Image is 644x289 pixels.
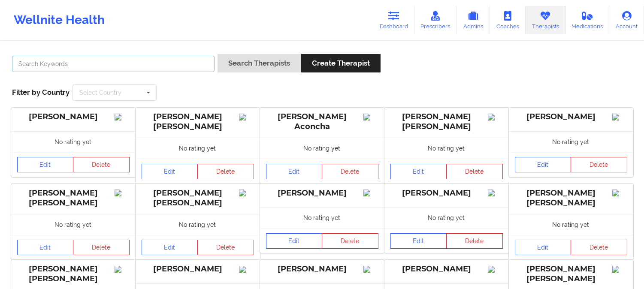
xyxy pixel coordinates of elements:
[571,240,627,255] button: Delete
[322,233,378,249] button: Delete
[612,266,627,273] img: Image%2Fplaceholer-image.png
[79,90,121,96] div: Select Country
[142,112,254,132] div: [PERSON_NAME] [PERSON_NAME]
[414,6,457,34] a: Prescribers
[142,188,254,208] div: [PERSON_NAME] [PERSON_NAME]
[301,54,381,72] button: Create Therapist
[457,6,490,34] a: Admins
[390,164,447,179] a: Edit
[384,138,509,159] div: No rating yet
[136,138,260,159] div: No rating yet
[17,157,74,172] a: Edit
[260,207,384,228] div: No rating yet
[197,164,254,179] button: Delete
[390,188,503,198] div: [PERSON_NAME]
[12,56,215,72] input: Search Keywords
[266,112,378,132] div: [PERSON_NAME] Aconcha
[239,114,254,120] img: Image%2Fplaceholer-image.png
[115,266,130,273] img: Image%2Fplaceholer-image.png
[142,240,198,255] a: Edit
[515,264,627,284] div: [PERSON_NAME] [PERSON_NAME]
[390,112,503,132] div: [PERSON_NAME] [PERSON_NAME]
[515,157,571,172] a: Edit
[136,214,260,235] div: No rating yet
[260,138,384,159] div: No rating yet
[322,164,378,179] button: Delete
[526,6,565,34] a: Therapists
[197,240,254,255] button: Delete
[115,114,130,120] img: Image%2Fplaceholer-image.png
[446,233,503,249] button: Delete
[17,188,130,208] div: [PERSON_NAME] [PERSON_NAME]
[266,264,378,274] div: [PERSON_NAME]
[565,6,610,34] a: Medications
[17,240,74,255] a: Edit
[612,114,627,120] img: Image%2Fplaceholer-image.png
[73,240,130,255] button: Delete
[363,114,378,120] img: Image%2Fplaceholer-image.png
[11,214,136,235] div: No rating yet
[384,207,509,228] div: No rating yet
[12,88,70,96] span: Filter by Country
[17,112,130,122] div: [PERSON_NAME]
[515,240,571,255] a: Edit
[142,264,254,274] div: [PERSON_NAME]
[515,112,627,122] div: [PERSON_NAME]
[490,6,526,34] a: Coaches
[390,264,503,274] div: [PERSON_NAME]
[609,6,644,34] a: Account
[488,266,503,273] img: Image%2Fplaceholer-image.png
[446,164,503,179] button: Delete
[73,157,130,172] button: Delete
[218,54,301,72] button: Search Therapists
[571,157,627,172] button: Delete
[363,190,378,196] img: Image%2Fplaceholer-image.png
[266,188,378,198] div: [PERSON_NAME]
[612,190,627,196] img: Image%2Fplaceholer-image.png
[266,233,323,249] a: Edit
[115,190,130,196] img: Image%2Fplaceholer-image.png
[488,114,503,120] img: Image%2Fplaceholer-image.png
[515,188,627,208] div: [PERSON_NAME] [PERSON_NAME]
[509,214,633,235] div: No rating yet
[11,131,136,152] div: No rating yet
[17,264,130,284] div: [PERSON_NAME] [PERSON_NAME]
[390,233,447,249] a: Edit
[142,164,198,179] a: Edit
[509,131,633,152] div: No rating yet
[266,164,323,179] a: Edit
[488,190,503,196] img: Image%2Fplaceholer-image.png
[373,6,414,34] a: Dashboard
[363,266,378,273] img: Image%2Fplaceholer-image.png
[239,190,254,196] img: Image%2Fplaceholer-image.png
[239,266,254,273] img: Image%2Fplaceholer-image.png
